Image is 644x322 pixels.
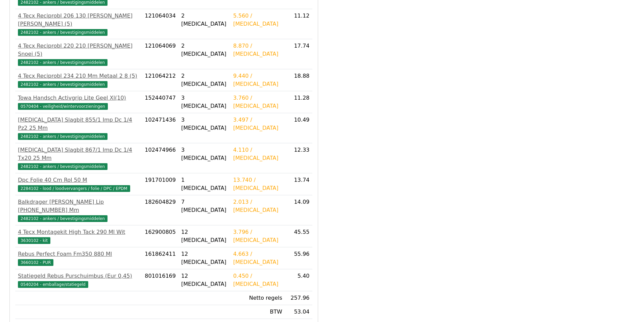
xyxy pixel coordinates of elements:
a: Balkdrager [PERSON_NAME] Lip [PHONE_NUMBER] Mm2482102 - ankers / bevestigingsmiddelen [18,198,139,222]
a: 4 Tecx Reciprobl 220 210 [PERSON_NAME] Snoei (5)2482102 - ankers / bevestigingsmiddelen [18,42,139,66]
span: 2482102 - ankers / bevestigingsmiddelen [18,163,108,170]
td: 152440747 [142,91,178,113]
div: Statiegeld Rebus Purschuimbus (Eur 0,45) [18,272,139,280]
td: 161862411 [142,247,178,269]
a: [MEDICAL_DATA] Slagbit 867/1 Imp Dc 1/4 Tx20 25 Mm2482102 - ankers / bevestigingsmiddelen [18,146,139,170]
td: 10.49 [285,113,312,143]
div: 3.497 / [MEDICAL_DATA] [233,116,282,132]
div: 2.013 / [MEDICAL_DATA] [233,198,282,214]
div: [MEDICAL_DATA] Slagbit 867/1 Imp Dc 1/4 Tx20 25 Mm [18,146,139,162]
div: Rebus Perfect Foam Fm350 880 Ml [18,250,139,258]
span: 2482102 - ankers / bevestigingsmiddelen [18,133,108,140]
div: 2 [MEDICAL_DATA] [181,72,228,88]
div: 3.796 / [MEDICAL_DATA] [233,228,282,244]
td: 17.74 [285,39,312,69]
div: 3.760 / [MEDICAL_DATA] [233,94,282,110]
div: 13.740 / [MEDICAL_DATA] [233,176,282,192]
span: 2482102 - ankers / bevestigingsmiddelen [18,59,108,66]
span: 3630102 - kit [18,237,50,244]
span: 3660102 - PUR [18,259,53,266]
a: 4 Tecx Reciprobl 234 210 Mm Metaal 2 8 (5)2482102 - ankers / bevestigingsmiddelen [18,72,139,88]
div: 3 [MEDICAL_DATA] [181,94,228,110]
td: 13.74 [285,173,312,195]
td: 5.40 [285,269,312,291]
div: 4 Tecx Reciprobl 206 130 [PERSON_NAME] [PERSON_NAME] (5) [18,12,139,28]
div: 12 [MEDICAL_DATA] [181,272,228,288]
a: Statiegeld Rebus Purschuimbus (Eur 0,45)0540204 - emballage/statiegeld [18,272,139,288]
div: 4 Tecx Reciprobl 220 210 [PERSON_NAME] Snoei (5) [18,42,139,58]
div: 4.110 / [MEDICAL_DATA] [233,146,282,162]
td: 12.33 [285,143,312,173]
td: Netto regels [231,291,285,305]
td: 801016169 [142,269,178,291]
td: 102471436 [142,113,178,143]
div: 8.870 / [MEDICAL_DATA] [233,42,282,58]
td: 53.04 [285,305,312,319]
div: 12 [MEDICAL_DATA] [181,250,228,266]
a: Rebus Perfect Foam Fm350 880 Ml3660102 - PUR [18,250,139,266]
span: 2482102 - ankers / bevestigingsmiddelen [18,81,108,88]
div: 3 [MEDICAL_DATA] [181,116,228,132]
div: 4 Tecx Reciprobl 234 210 Mm Metaal 2 8 (5) [18,72,139,80]
td: 257.96 [285,291,312,305]
span: 2482102 - ankers / bevestigingsmiddelen [18,215,108,222]
a: 4 Tecx Montagekit High Tack 290 Ml Wit3630102 - kit [18,228,139,244]
span: 2482102 - ankers / bevestigingsmiddelen [18,29,108,36]
td: 121064034 [142,9,178,39]
div: 1 [MEDICAL_DATA] [181,176,228,192]
td: 162900805 [142,225,178,247]
div: Balkdrager [PERSON_NAME] Lip [PHONE_NUMBER] Mm [18,198,139,214]
td: 45.55 [285,225,312,247]
span: 0540204 - emballage/statiegeld [18,281,88,288]
div: [MEDICAL_DATA] Slagbit 855/1 Imp Dc 1/4 Pz2 25 Mm [18,116,139,132]
div: 9.440 / [MEDICAL_DATA] [233,72,282,88]
td: 14.09 [285,195,312,225]
div: 5.560 / [MEDICAL_DATA] [233,12,282,28]
div: 2 [MEDICAL_DATA] [181,42,228,58]
td: 55.96 [285,247,312,269]
div: Dpc Folie 40 Cm Rol 50 M [18,176,139,184]
td: 121064212 [142,69,178,91]
td: 182604829 [142,195,178,225]
td: 18.88 [285,69,312,91]
div: 12 [MEDICAL_DATA] [181,228,228,244]
td: 121064069 [142,39,178,69]
a: Dpc Folie 40 Cm Rol 50 M2284102 - lood / loodvervangers / folie / DPC / EPDM [18,176,139,192]
td: 102474966 [142,143,178,173]
a: Towa Handsch Activgrip Lite Geel Xl(10)0570404 - veiligheid/wintervoorzieningen [18,94,139,110]
div: 3 [MEDICAL_DATA] [181,146,228,162]
td: 11.28 [285,91,312,113]
td: 191701009 [142,173,178,195]
a: 4 Tecx Reciprobl 206 130 [PERSON_NAME] [PERSON_NAME] (5)2482102 - ankers / bevestigingsmiddelen [18,12,139,36]
td: BTW [231,305,285,319]
span: 2284102 - lood / loodvervangers / folie / DPC / EPDM [18,185,130,192]
td: 11.12 [285,9,312,39]
div: Towa Handsch Activgrip Lite Geel Xl(10) [18,94,139,102]
a: [MEDICAL_DATA] Slagbit 855/1 Imp Dc 1/4 Pz2 25 Mm2482102 - ankers / bevestigingsmiddelen [18,116,139,140]
div: 7 [MEDICAL_DATA] [181,198,228,214]
div: 4 Tecx Montagekit High Tack 290 Ml Wit [18,228,139,236]
div: 0.450 / [MEDICAL_DATA] [233,272,282,288]
div: 2 [MEDICAL_DATA] [181,12,228,28]
span: 0570404 - veiligheid/wintervoorzieningen [18,103,108,110]
div: 4.663 / [MEDICAL_DATA] [233,250,282,266]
